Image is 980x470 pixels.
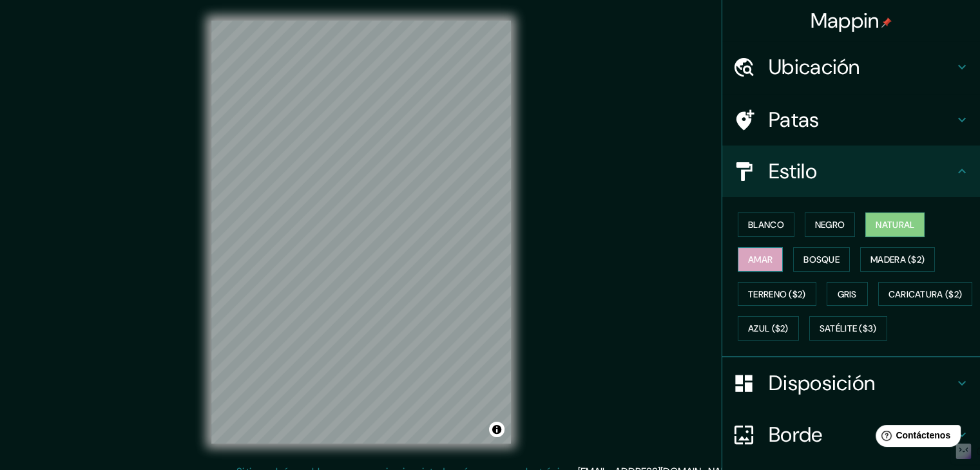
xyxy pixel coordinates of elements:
[748,323,789,335] font: Azul ($2)
[865,212,925,237] button: Natural
[805,212,856,237] button: Negro
[793,247,850,272] button: Bosque
[803,254,840,265] font: Bosque
[738,212,794,237] button: Blanco
[809,316,887,341] button: Satélite ($3)
[870,254,925,265] font: Madera ($2)
[820,323,877,335] font: Satélite ($3)
[722,357,980,409] div: Disposición
[748,254,773,265] font: Amar
[815,219,845,230] font: Negro
[860,247,935,272] button: Madera ($2)
[211,21,511,444] canvas: Mapa
[827,282,868,306] button: Gris
[722,94,980,146] div: Patas
[748,219,784,230] font: Blanco
[811,7,879,34] font: Mappin
[722,409,980,460] div: Borde
[769,421,823,448] font: Borde
[748,288,806,300] font: Terreno ($2)
[878,282,973,306] button: Caricatura ($2)
[738,316,799,341] button: Azul ($2)
[722,146,980,197] div: Estilo
[769,158,817,185] font: Estilo
[489,422,504,437] button: Activar o desactivar atribución
[722,41,980,93] div: Ubicación
[865,420,966,456] iframe: Lanzador de widgets de ayuda
[738,247,783,272] button: Amar
[738,282,816,306] button: Terreno ($2)
[769,53,860,80] font: Ubicación
[769,370,875,397] font: Disposición
[769,106,820,133] font: Patas
[881,17,892,28] img: pin-icon.png
[876,219,914,230] font: Natural
[838,288,857,300] font: Gris
[889,288,963,300] font: Caricatura ($2)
